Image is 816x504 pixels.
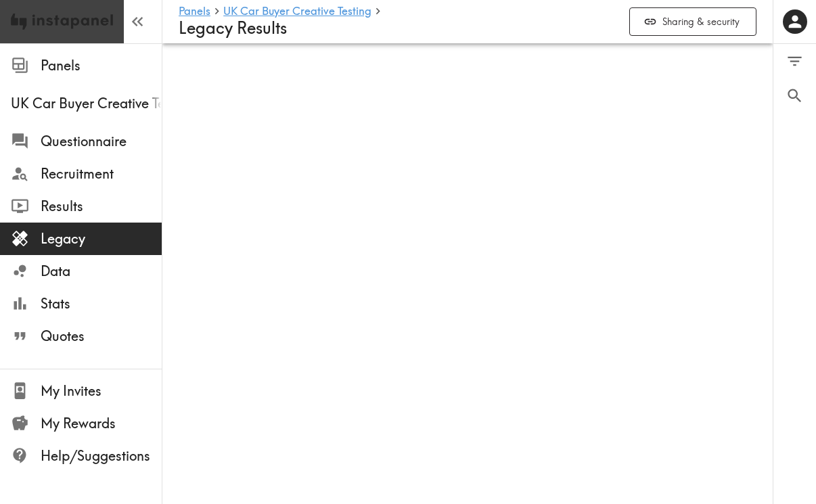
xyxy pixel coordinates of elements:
[773,44,816,78] button: Filter Responses
[41,164,162,183] span: Recruitment
[41,414,162,433] span: My Rewards
[11,94,162,113] span: UK Car Buyer Creative Testing
[41,262,162,281] span: Data
[41,132,162,151] span: Questionnaire
[223,5,371,18] a: UK Car Buyer Creative Testing
[773,78,816,113] button: Search
[786,87,804,105] span: Search
[179,18,618,38] h4: Legacy Results
[41,56,162,75] span: Panels
[41,446,162,465] span: Help/Suggestions
[41,382,162,400] span: My Invites
[629,7,756,37] button: Sharing & security
[41,197,162,216] span: Results
[41,294,162,313] span: Stats
[179,5,210,18] a: Panels
[41,229,162,248] span: Legacy
[786,52,804,70] span: Filter Responses
[41,327,162,346] span: Quotes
